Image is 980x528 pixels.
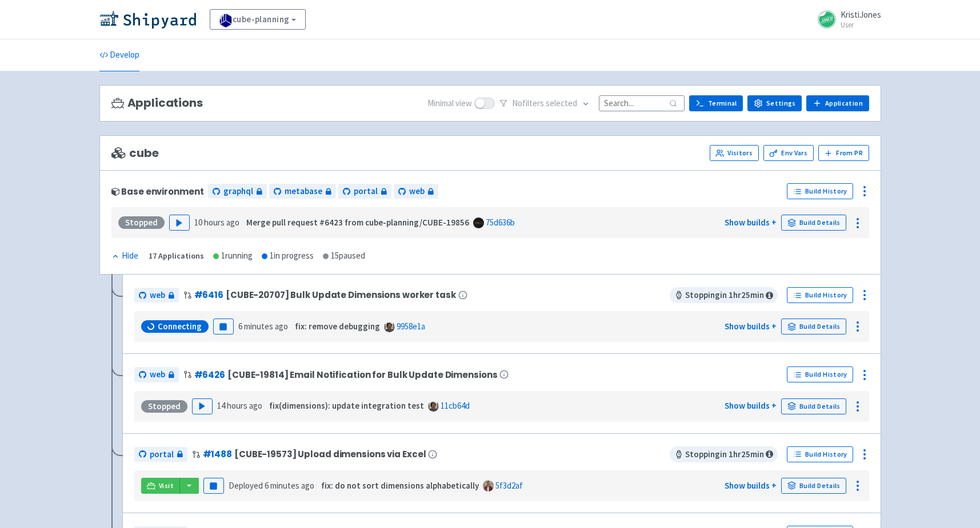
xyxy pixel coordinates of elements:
span: portal [354,185,378,198]
strong: Merge pull request #6423 from cube-planning/CUBE-19856 [246,217,469,228]
span: [CUBE-20707] Bulk Update Dimensions worker task [226,290,456,300]
a: Settings [747,95,802,111]
span: selected [546,98,577,108]
button: Pause [213,319,234,334]
span: metabase [285,185,322,198]
a: Env Vars [763,145,814,161]
a: #1488 [203,448,232,460]
a: Application [806,95,869,111]
h3: Applications [111,96,203,110]
a: Build History [787,183,853,199]
span: [CUBE-19573] Upload dimensions via Excel [234,449,426,459]
strong: fix: do not sort dimensions alphabetically [321,480,479,491]
a: Show builds + [725,400,777,411]
span: No filter s [512,97,577,110]
a: 11cb64d [441,400,470,411]
span: web [409,185,425,198]
span: Connecting [158,321,202,332]
time: 6 minutes ago [265,480,314,491]
a: Build Details [781,478,846,494]
small: User [841,21,881,29]
a: #6426 [194,369,225,381]
a: Build Details [781,398,846,414]
div: Stopped [141,400,187,413]
a: Show builds + [725,480,777,491]
span: portal [150,448,174,461]
button: Play [169,215,190,231]
img: Shipyard logo [99,10,196,29]
a: portal [338,184,391,199]
span: web [150,368,165,381]
strong: fix(dimensions): update integration test [269,400,424,411]
a: web [134,288,179,303]
a: cube-planning [210,9,306,30]
button: Hide [111,249,139,263]
div: 15 paused [323,249,365,263]
a: #6416 [194,289,223,301]
a: 9958e1a [397,321,425,332]
div: Hide [111,249,138,263]
span: Stopping in 1 hr 25 min [670,287,778,303]
a: web [394,184,438,199]
div: 1 running [213,249,253,263]
a: portal [134,447,187,462]
a: Visitors [710,145,759,161]
a: Show builds + [725,321,777,332]
span: web [150,289,165,302]
span: Stopping in 1 hr 25 min [670,446,778,462]
div: 17 Applications [149,249,204,263]
a: graphql [208,184,267,199]
a: Build History [787,446,853,462]
span: KristiJones [841,9,881,20]
button: Pause [203,478,224,494]
div: 1 in progress [262,249,314,263]
a: Build History [787,287,853,303]
span: Visit [159,481,174,490]
a: 5f3d2af [495,480,523,491]
a: metabase [269,184,336,199]
time: 10 hours ago [194,217,239,228]
a: Build Details [781,319,846,334]
span: [CUBE-19814] Email Notification for Bulk Update Dimensions [227,370,497,380]
span: graphql [223,185,253,198]
a: web [134,367,179,382]
a: Terminal [689,95,743,111]
time: 14 hours ago [217,400,262,411]
a: Build History [787,366,853,382]
a: Visit [141,478,180,494]
strong: fix: remove debugging [295,321,380,332]
a: 75d636b [486,217,515,228]
button: From PR [818,145,869,161]
div: Base environment [111,187,204,196]
span: Minimal view [427,97,472,110]
a: Build Details [781,215,846,231]
div: Stopped [118,216,165,229]
a: KristiJones User [811,10,881,29]
a: Show builds + [725,217,777,228]
button: Play [192,398,213,414]
a: Develop [99,39,139,71]
span: cube [111,147,159,160]
time: 6 minutes ago [238,321,288,332]
span: Deployed [229,480,314,491]
input: Search... [599,95,685,111]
